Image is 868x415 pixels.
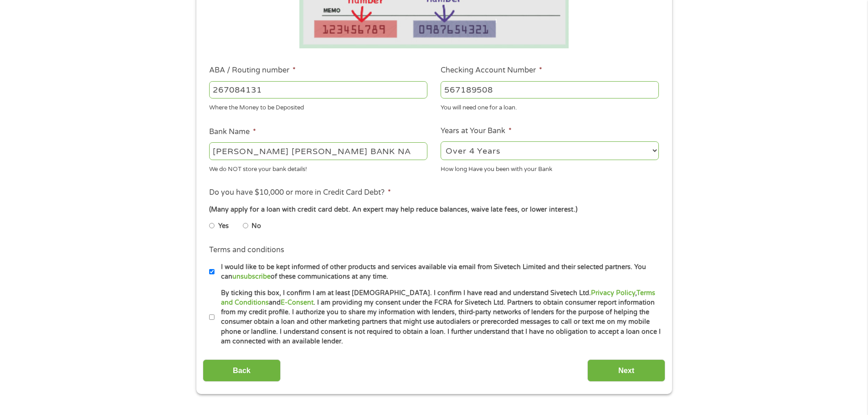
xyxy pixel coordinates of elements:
label: Terms and conditions [209,245,284,255]
a: Terms and Conditions [221,289,655,306]
input: 345634636 [441,81,659,99]
label: Do you have $10,000 or more in Credit Card Debt? [209,188,391,197]
label: Yes [218,221,229,231]
input: Back [203,359,281,382]
input: 263177916 [209,81,427,99]
label: Checking Account Number [441,66,542,75]
a: E-Consent [281,299,313,306]
div: How long Have you been with your Bank [441,161,659,174]
a: unsubscribe [232,273,271,280]
label: Years at Your Bank [441,126,512,136]
label: ABA / Routing number [209,66,296,75]
label: By ticking this box, I confirm I am at least [DEMOGRAPHIC_DATA]. I confirm I have read and unders... [215,288,662,347]
a: Privacy Policy [591,289,635,297]
div: (Many apply for a loan with credit card debt. An expert may help reduce balances, waive late fees... [209,205,658,215]
input: Next [587,359,665,382]
label: No [252,221,261,231]
label: Bank Name [209,127,256,137]
div: You will need one for a loan. [441,100,659,113]
div: We do NOT store your bank details! [209,161,427,174]
label: I would like to be kept informed of other products and services available via email from Sivetech... [215,262,662,282]
div: Where the Money to be Deposited [209,100,427,113]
